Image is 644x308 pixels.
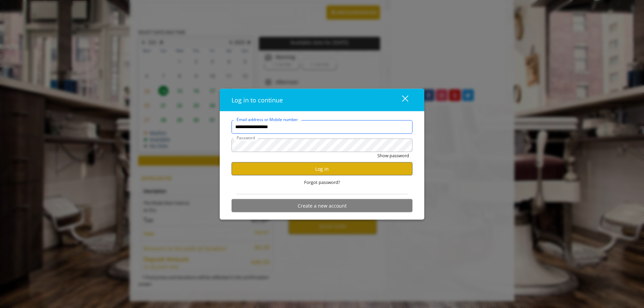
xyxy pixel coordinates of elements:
[232,120,412,134] input: Email address or Mobile number
[390,93,412,107] button: close dialog
[394,95,408,105] div: close dialog
[232,162,412,175] button: Log in
[233,134,258,141] label: Password
[304,179,340,186] span: Forgot password?
[377,152,409,159] button: Show password
[232,138,412,152] input: Password
[233,116,301,122] label: Email address or Mobile number
[232,199,412,212] button: Create a new account
[232,96,283,104] span: Log in to continue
